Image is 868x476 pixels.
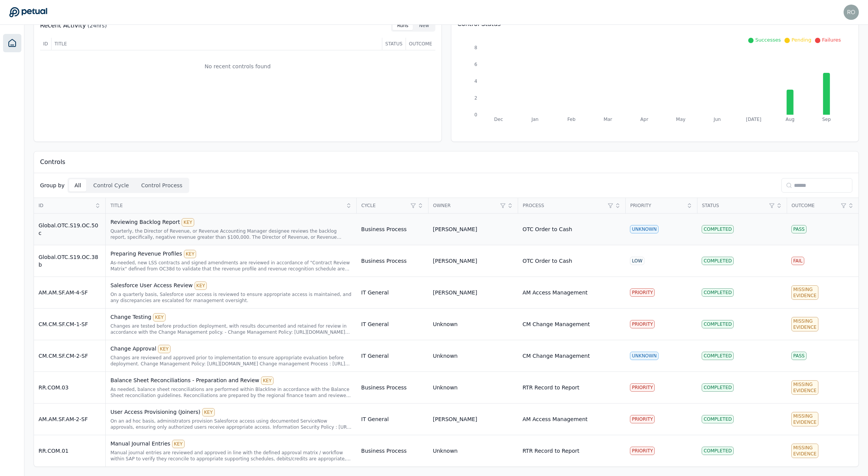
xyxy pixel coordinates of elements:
tspan: 0 [474,112,477,117]
div: CM.CM.SF.CM-2-SF [39,352,101,360]
div: Preparing Revenue Profiles [110,250,352,258]
div: Missing Evidence [791,317,818,331]
tspan: Aug [786,117,794,122]
div: Change Approval [110,345,352,353]
div: Completed [702,447,734,455]
div: On a quarterly basis, Salesforce user access is reviewed to ensure appropriate access is maintain... [110,291,352,304]
div: Missing Evidence [791,285,818,300]
a: Go to Dashboard [9,7,47,18]
span: Title [110,203,343,209]
div: Global.OTC.S19.OC.38b [39,253,101,269]
div: Global.OTC.S19.OC.50c [39,222,101,237]
div: RTR Record to Report [522,384,579,391]
button: Control Process [136,179,188,191]
span: Pending [791,37,811,43]
div: KEY [202,408,215,416]
div: AM.AM.SF.AM-2-SF [39,415,101,423]
a: Dashboard [3,34,21,52]
p: Recent Activity [40,21,86,30]
div: Unknown [433,384,458,391]
div: Balance Sheet Reconciliations - Preparation and Review [110,376,352,385]
td: No recent controls found [40,50,435,83]
div: Manual Journal Entries [110,440,352,448]
tspan: May [676,117,686,122]
div: AM Access Management [522,415,588,423]
div: OTC Order to Cash [522,225,572,233]
div: AM Access Management [522,289,588,296]
td: Business Process [357,435,428,467]
div: KEY [172,440,185,448]
tspan: 8 [474,45,477,50]
td: Business Process [357,372,428,404]
span: ID [43,41,48,47]
td: IT General [357,277,428,309]
div: Quarterly, the Director of Revenue, or Revenue Accounting Manager designee reviews the backlog re... [110,228,352,240]
div: Completed [702,320,734,328]
span: Outcome [409,41,432,47]
div: Change Testing [110,313,352,322]
span: Title [55,41,379,47]
div: KEY [153,313,166,322]
div: PRIORITY [630,383,655,392]
tspan: 4 [474,79,477,84]
div: Changes are tested before production deployment, with results documented and retained for review ... [110,323,352,335]
tspan: Sep [822,117,831,122]
div: Completed [702,383,734,392]
span: Status [702,203,767,209]
div: RTR Record to Report [522,447,579,455]
div: KEY [182,218,194,227]
div: CM Change Management [522,352,590,360]
tspan: 6 [474,62,477,67]
div: RR.COM.01 [39,447,101,455]
div: Pass [791,225,807,233]
p: (24hrs) [87,22,107,29]
div: CM Change Management [522,320,590,328]
td: IT General [357,340,428,372]
div: OTC Order to Cash [522,257,572,265]
div: Reviewing Backlog Report [110,218,352,227]
div: Missing Evidence [791,380,818,395]
div: CM.CM.SF.CM-1-SF [39,320,101,328]
tspan: Mar [604,117,612,122]
span: Status [385,41,403,47]
span: Failures [822,37,841,43]
span: Cycle [361,203,408,209]
span: Process [523,203,606,209]
div: Manual journal entries are reviewed and approved in line with the defined approval matrix / workf... [110,450,352,462]
div: AM.AM.SF.AM-4-SF [39,289,101,296]
div: PRIORITY [630,447,655,455]
div: Missing Evidence [791,412,818,426]
p: Controls [40,158,65,167]
div: Fail [791,257,804,265]
div: Completed [702,257,734,265]
button: Control Cycle [88,179,134,191]
div: Salesforce User Access Review [110,281,352,290]
span: Priority [630,203,684,209]
span: Outcome [792,203,839,209]
div: [PERSON_NAME] [433,415,477,423]
div: Completed [702,225,734,233]
div: UNKNOWN [630,225,659,233]
td: Business Process [357,245,428,277]
tspan: Feb [567,117,575,122]
tspan: Dec [494,117,503,122]
td: Business Process [357,214,428,245]
div: KEY [184,250,196,258]
div: Completed [702,415,734,423]
tspan: Jun [713,117,721,122]
button: New [414,21,433,30]
div: Completed [702,288,734,297]
div: User Access Provisioning (Joiners) [110,408,352,416]
div: KEY [158,345,171,353]
button: Runs [393,21,413,30]
tspan: Jan [531,117,538,122]
div: [PERSON_NAME] [433,225,477,233]
tspan: Apr [640,117,648,122]
div: PRIORITY [630,320,655,328]
div: On an ad hoc basis, administrators provision Salesforce access using documented ServiceNow approv... [110,418,352,430]
span: Successes [755,37,781,43]
div: KEY [195,281,207,290]
span: Owner [433,203,498,209]
div: KEY [261,376,274,385]
p: Group by [40,182,64,189]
